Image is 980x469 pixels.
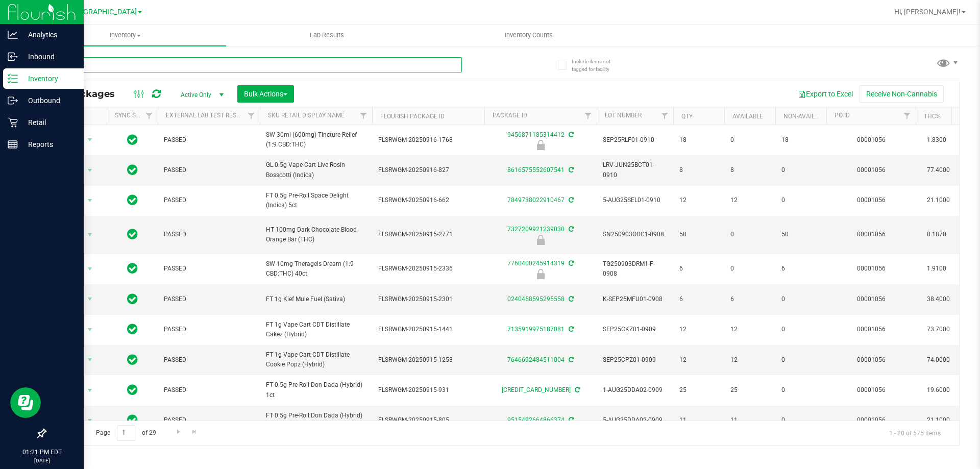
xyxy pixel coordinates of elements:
span: In Sync [127,227,138,241]
span: FLSRWGM-20250915-931 [378,385,478,395]
a: 0240458595295558 [507,295,565,303]
a: 00001056 [857,136,886,143]
span: 0 [781,195,820,205]
span: PASSED [164,195,254,205]
span: SEP25RLF01-0910 [603,135,667,145]
span: 38.4000 [922,292,955,307]
p: 01:21 PM EDT [5,448,79,457]
p: Retail [18,116,79,129]
span: Sync from Compliance System [567,416,574,424]
span: Inventory [24,31,226,40]
p: Inventory [18,72,79,85]
span: In Sync [127,163,138,177]
span: Sync from Compliance System [567,326,574,333]
inline-svg: Analytics [8,30,18,40]
a: Go to the next page [171,425,186,439]
span: 11 [679,415,718,425]
span: PASSED [164,415,254,425]
span: In Sync [127,193,138,207]
a: 9515492664866374 [507,416,565,424]
span: PASSED [164,264,254,274]
a: 7327209921239030 [507,226,565,233]
span: SW 10mg Theragels Dream (1:9 CBD:THC) 40ct [266,259,366,279]
span: 12 [679,325,718,334]
span: FT 1g Vape Cart CDT Distillate Cookie Popz (Hybrid) [266,350,366,369]
span: 18 [679,135,718,145]
span: 73.7000 [922,322,955,337]
span: select [84,133,96,147]
span: 5-AUG25DDA02-0909 [603,415,667,425]
span: In Sync [127,292,138,306]
button: Export to Excel [791,85,860,103]
a: 7849738022910467 [507,196,565,204]
span: 50 [679,230,718,239]
span: select [84,413,96,428]
input: Search Package ID, Item Name, SKU, Lot or Part Number... [45,57,462,72]
span: FLSRWGM-20250915-805 [378,415,478,425]
span: Sync from Compliance System [567,166,574,174]
span: 0 [781,415,820,425]
span: select [84,292,96,306]
a: 9456871185314412 [507,131,565,138]
span: FT 0.5g Pre-Roll Don Dada (Hybrid) 5ct [266,411,366,430]
p: [DATE] [5,457,79,464]
span: 1.8300 [922,133,951,147]
span: 25 [730,385,769,395]
p: Outbound [18,94,79,107]
a: 8616575552607541 [507,166,565,174]
span: PASSED [164,135,254,145]
p: Inbound [18,51,79,63]
a: 7646692484511004 [507,356,565,363]
span: 12 [679,355,718,365]
span: select [84,323,96,337]
span: select [84,228,96,242]
span: Sync from Compliance System [567,196,574,204]
span: TG250903DRM1-F-0908 [603,259,667,279]
a: Lab Results [226,24,428,46]
iframe: Resource center [10,387,41,418]
a: Filter [141,107,158,125]
span: [GEOGRAPHIC_DATA] [67,8,137,16]
span: FLSRWGM-20250915-1441 [378,325,478,334]
span: PASSED [164,325,254,334]
span: 8 [730,165,769,175]
span: FT 1g Vape Cart CDT Distillate Cakez (Hybrid) [266,320,366,339]
span: Bulk Actions [244,90,287,98]
span: 1 - 20 of 575 items [881,425,949,440]
span: 19.6000 [922,383,955,398]
span: 0 [781,165,820,175]
span: FLSRWGM-20250916-1768 [378,135,478,145]
span: FLSRWGM-20250915-2336 [378,264,478,274]
span: FLSRWGM-20250916-662 [378,195,478,205]
span: 77.4000 [922,163,955,178]
span: 12 [679,195,718,205]
span: select [84,163,96,178]
a: Filter [580,107,597,125]
span: 0.1870 [922,227,951,242]
a: Flourish Package ID [380,113,445,120]
span: 21.1000 [922,413,955,428]
span: 0 [781,385,820,395]
span: In Sync [127,413,138,427]
span: SN250903ODC1-0908 [603,230,667,239]
a: Sync Status [115,112,154,119]
a: Inventory [24,24,226,46]
span: In Sync [127,322,138,336]
span: 50 [781,230,820,239]
span: Sync from Compliance System [567,260,574,267]
p: Analytics [18,29,79,41]
a: 00001056 [857,166,886,174]
a: Filter [899,107,916,125]
a: Filter [656,107,673,125]
a: 00001056 [857,265,886,272]
span: 6 [679,264,718,274]
span: SEP25CKZ01-0909 [603,325,667,334]
span: FT 1g Kief Mule Fuel (Sativa) [266,294,366,304]
a: Filter [355,107,372,125]
a: PO ID [835,112,850,119]
span: 6 [679,294,718,304]
div: Launch Hold [483,235,598,245]
div: Launch Hold [483,140,598,150]
span: 6 [781,264,820,274]
span: FLSRWGM-20250915-2771 [378,230,478,239]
